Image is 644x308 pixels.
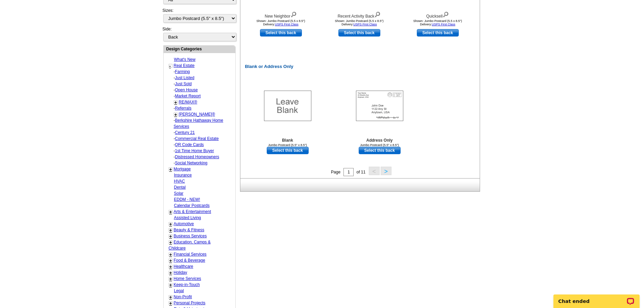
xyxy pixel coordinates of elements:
[174,203,210,208] a: Calendar Postcards
[174,228,205,232] a: Beauty & Fitness
[169,129,235,136] div: -
[169,154,235,160] div: -
[174,209,211,214] a: Arts & Entertainment
[174,112,177,117] a: +
[549,287,644,308] iframe: LiveChat chat widget
[175,69,190,74] a: Farming
[169,142,235,148] div: -
[169,228,172,233] a: +
[169,258,172,263] a: +
[169,209,172,215] a: +
[374,10,381,18] img: view design details
[174,288,184,293] a: Legal
[169,148,235,154] div: -
[443,10,449,18] img: view design details
[169,282,172,288] a: +
[356,91,403,121] img: Addresses Only
[179,112,215,117] a: [PERSON_NAME]®
[175,136,219,141] a: Commercial Real Estate
[174,282,200,287] a: Keep-in-Touch
[169,87,235,93] div: -
[174,57,196,62] a: What's New
[174,179,185,184] a: HVAC
[169,270,172,276] a: +
[174,234,207,238] a: Business Services
[260,29,302,37] a: use this design
[331,170,340,174] span: Page
[174,264,193,269] a: Healthcare
[175,148,214,153] a: 1st Time Home Buyer
[359,147,401,154] a: use this design
[164,46,235,52] div: Design Categories
[174,191,184,196] a: Solar
[169,69,235,75] div: -
[169,234,172,239] a: +
[174,221,194,226] a: Automotive
[175,81,192,86] a: Just Sold
[174,167,191,171] a: Mortgage
[381,167,391,175] button: >
[356,170,365,174] span: of 11
[174,100,177,105] a: +
[338,29,380,37] a: use this design
[175,155,219,159] a: Distressed Homeowners
[432,23,455,26] a: USPS First Class
[175,106,192,111] a: Referrals
[169,264,172,269] a: +
[169,167,172,172] a: +
[174,185,186,190] a: Dental
[275,23,299,26] a: USPS First Class
[242,64,481,69] h2: Blank or Address Only
[169,240,211,251] a: Education, Camps & Childcare
[174,118,223,129] a: Berkshire Hathaway Home Services
[244,19,318,26] div: Shown: Jumbo Postcard (5.5 x 8.5") Delivery:
[244,10,318,19] div: New Neighbor
[174,252,207,257] a: Financial Services
[175,94,201,98] a: Market Report
[175,75,194,80] a: Just Listed
[174,197,200,202] a: EDDM - NEW!
[169,221,172,227] a: +
[401,10,475,19] div: Quicksell
[169,63,171,69] a: -
[322,10,397,19] div: Recent Activity Back
[169,294,172,300] a: +
[174,215,201,220] a: Assisted Living
[342,143,417,147] div: Jumbo Postcard (5.5" x 8.5")
[169,252,172,257] a: +
[163,7,236,26] div: Sizes:
[163,26,236,42] div: Side:
[174,276,201,281] a: Home Services
[179,100,197,104] a: RE/MAX®
[366,138,392,143] b: Address Only
[251,143,325,147] div: Jumbo Postcard (5.5" x 8.5")
[322,19,397,26] div: Shown: Jumbo Postcard (5.5 x 8.5") Delivery:
[174,301,206,305] a: Personal Projects
[169,160,235,166] div: -
[174,173,192,177] a: Insurance
[353,23,377,26] a: USPS First Class
[169,81,235,87] div: -
[369,167,380,175] button: <
[174,294,192,299] a: Non-Profit
[174,258,205,263] a: Food & Beverage
[169,75,235,81] div: -
[401,19,475,26] div: Shown: Jumbo Postcard (5.5 x 8.5") Delivery:
[290,10,297,18] img: view design details
[282,138,293,143] b: Blank
[175,130,195,135] a: Century 21
[169,105,235,111] div: -
[169,117,235,129] div: -
[175,88,198,92] a: Open House
[169,240,172,245] a: +
[264,91,311,121] img: Blank Template
[174,270,187,275] a: Holiday
[417,29,459,37] a: use this design
[169,93,235,99] div: -
[169,301,172,306] a: +
[267,147,309,154] a: use this design
[174,63,195,68] a: Real Estate
[169,136,235,142] div: -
